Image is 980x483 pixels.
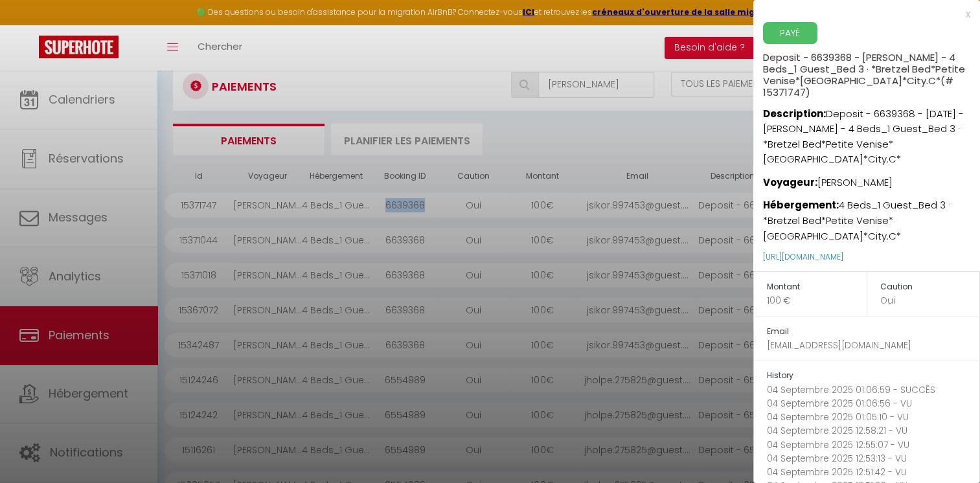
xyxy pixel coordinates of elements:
p: 04 Septembre 2025 01:06:56 - VU [767,397,979,410]
span: PAYÉ [763,22,817,44]
p: 04 Septembre 2025 12:55:07 - VU [767,438,979,452]
h5: Email [767,324,979,339]
h5: Deposit - 6639368 - [PERSON_NAME] - 4 Beds_1 Guest_Bed 3 · *Bretzel Bed*Petite Venise*[GEOGRAPHIC... [763,44,980,98]
a: [URL][DOMAIN_NAME] [763,251,843,262]
p: 04 Septembre 2025 01:05:10 - VU [767,410,979,424]
p: 100 € [767,294,867,308]
p: Deposit - 6639368 - [DATE] - [PERSON_NAME] - 4 Beds_1 Guest_Bed 3 · *Bretzel Bed*Petite Venise*[G... [763,98,980,167]
strong: Voyageur: [763,175,817,189]
p: 04 Septembre 2025 12:53:13 - VU [767,452,979,466]
p: [PERSON_NAME] [763,167,980,190]
h5: Caution [880,280,980,295]
button: Ouvrir le widget de chat LiveChat [10,5,49,44]
div: x [753,6,970,22]
p: 04 Septembre 2025 12:58:21 - VU [767,424,979,438]
p: 04 Septembre 2025 12:51:42 - VU [767,466,979,479]
p: 04 Septembre 2025 01:06:59 - SUCCÊS [767,383,979,397]
h5: History [767,368,979,383]
p: Oui [880,294,980,308]
h5: Montant [767,280,867,295]
p: 4 Beds_1 Guest_Bed 3 · *Bretzel Bed*Petite Venise*[GEOGRAPHIC_DATA]*City.C* [763,190,980,243]
p: [EMAIL_ADDRESS][DOMAIN_NAME] [767,339,979,352]
span: (# 15371747) [763,74,953,99]
strong: Hébergement: [763,198,839,212]
strong: Description: [763,107,826,120]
